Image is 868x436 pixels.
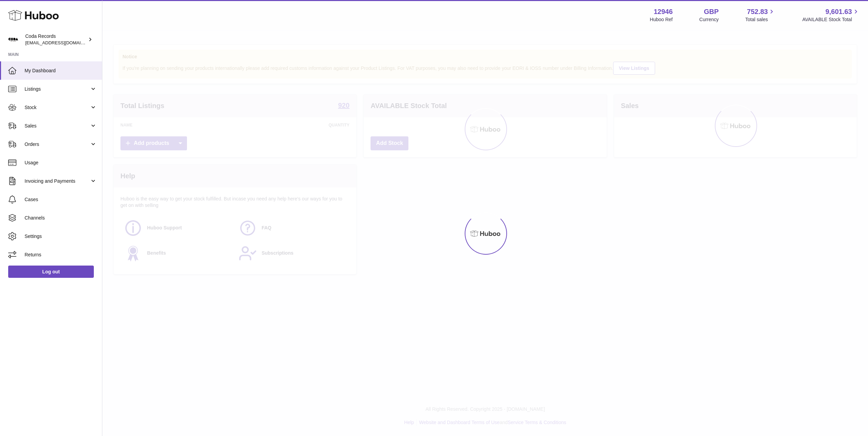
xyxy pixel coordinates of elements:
[25,252,97,258] span: Returns
[704,7,719,16] strong: GBP
[25,196,97,203] span: Cases
[25,104,90,111] span: Stock
[25,215,97,221] span: Channels
[747,7,768,16] span: 752.83
[25,67,97,74] span: My Dashboard
[650,16,673,23] div: Huboo Ref
[745,7,776,23] a: 752.83 Total sales
[25,233,97,240] span: Settings
[825,7,852,16] span: 9,601.63
[25,123,90,129] span: Sales
[654,7,673,16] strong: 12946
[25,86,90,92] span: Listings
[25,141,90,148] span: Orders
[25,40,100,45] span: [EMAIL_ADDRESS][DOMAIN_NAME]
[8,266,94,278] a: Log out
[8,34,18,45] img: haz@pcatmedia.com
[802,7,860,23] a: 9,601.63 AVAILABLE Stock Total
[25,178,90,184] span: Invoicing and Payments
[802,16,860,23] span: AVAILABLE Stock Total
[25,33,87,46] div: Coda Records
[745,16,776,23] span: Total sales
[25,160,97,166] span: Usage
[699,16,719,23] div: Currency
